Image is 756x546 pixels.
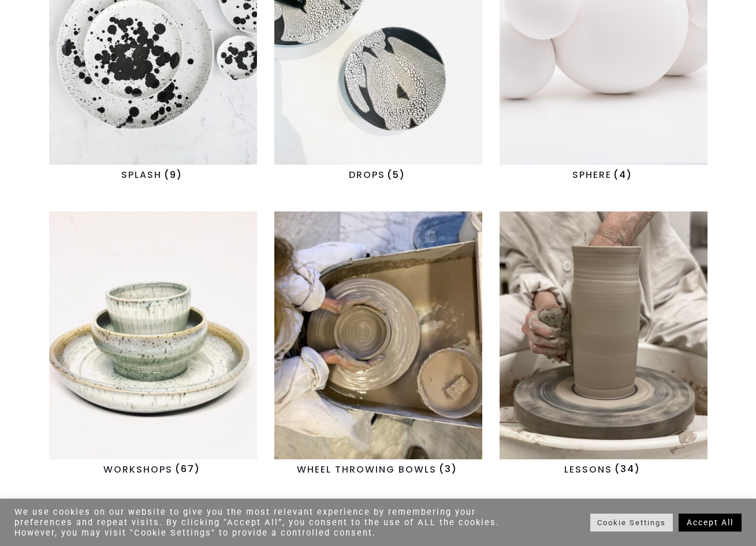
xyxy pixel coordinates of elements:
[612,166,634,183] mark: (4)
[14,507,523,538] div: We use cookies on our website to give you the most relevant experience by remembering your prefer...
[274,459,482,480] h2: WHEEL THROWING BOWLS
[500,211,707,480] a: Visit product category LESSONS
[500,211,707,459] img: LESSONS
[590,514,673,532] a: Cookie Settings
[173,460,202,477] mark: (67)
[49,459,257,480] h2: WORKSHOPS
[274,211,482,459] img: WHEEL THROWING BOWLS
[49,211,257,459] img: WORKSHOPS
[437,460,459,477] mark: (3)
[500,459,707,480] h2: LESSONS
[679,514,742,532] a: Accept All
[49,165,257,185] h2: SPLASH
[49,211,257,480] a: Visit product category WORKSHOPS
[274,165,482,185] h2: DROPS
[162,166,184,183] mark: (9)
[612,460,642,477] mark: (34)
[274,211,482,480] a: Visit product category WHEEL THROWING BOWLS
[500,165,707,185] h2: SPHERE
[385,166,407,183] mark: (5)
